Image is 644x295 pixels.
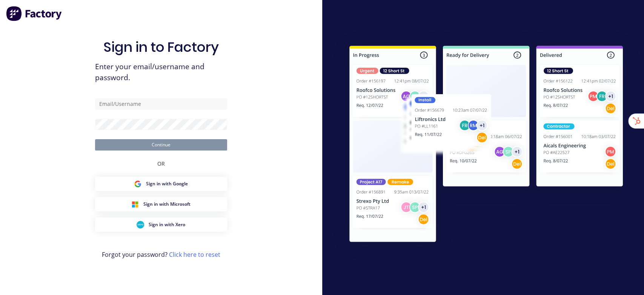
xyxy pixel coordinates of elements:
button: Google Sign inSign in with Google [95,177,227,191]
span: Sign in with Xero [149,221,185,228]
input: Email/Username [95,98,227,110]
button: Xero Sign inSign in with Xero [95,217,227,232]
img: Factory [6,6,63,21]
img: Sign in [333,31,639,260]
a: Click here to reset [169,250,220,259]
span: Enter your email/username and password. [95,61,227,83]
img: Xero Sign in [137,221,144,228]
h1: Sign in to Factory [103,39,219,55]
button: Continue [95,139,227,151]
button: Microsoft Sign inSign in with Microsoft [95,197,227,211]
img: Google Sign in [134,180,141,188]
span: Sign in with Microsoft [143,201,191,208]
img: Microsoft Sign in [131,200,139,208]
span: Sign in with Google [146,180,188,187]
div: OR [157,151,165,177]
span: Forgot your password? [102,250,220,259]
